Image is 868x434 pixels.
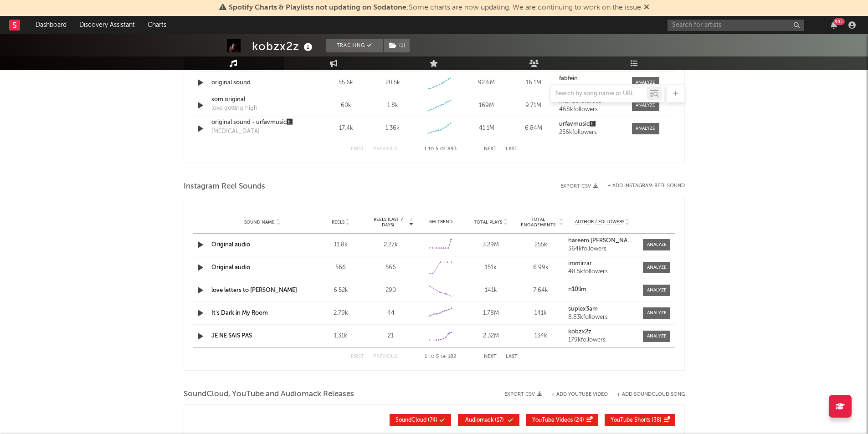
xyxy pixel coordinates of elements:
[611,418,662,423] span: ( 38 )
[373,147,397,152] button: Previous
[560,184,598,189] button: Export CSV
[390,414,451,426] button: SoundCloud(74)
[211,104,257,113] div: love getting high
[429,355,434,359] span: to
[385,124,400,133] div: 1.36k
[318,332,364,341] div: 1.31k
[559,76,578,82] strong: fabfein
[833,18,845,25] div: 99 +
[568,260,592,266] strong: immirrar
[418,219,464,225] div: 6M Trend
[551,90,647,97] input: Search by song name or URL
[141,16,173,34] a: Charts
[368,332,414,341] div: 21
[605,414,675,426] button: YouTube Shorts(38)
[368,240,414,250] div: 2.27k
[211,333,252,339] a: JE NE SAIS PAS
[668,20,804,31] input: Search for artists
[318,309,364,318] div: 2.79k
[568,329,637,335] a: kobzx2z
[318,286,364,295] div: 6.52k
[211,287,297,293] a: love letters to [PERSON_NAME]
[373,354,397,359] button: Previous
[551,392,608,397] button: + Add YouTube Video
[468,286,514,295] div: 141k
[441,355,446,359] span: of
[252,39,315,54] div: kobzx2z
[229,4,641,11] span: : Some charts are now updating. We are continuing to work on the issue
[229,4,406,11] span: Spotify Charts & Playlists not updating on Sodatone
[351,354,364,359] button: First
[607,184,685,189] button: + Add Instagram Reel Sound
[73,16,141,34] a: Discovery Assistant
[518,263,564,272] div: 6.99k
[484,354,497,359] button: Next
[568,286,586,292] strong: n10llm
[383,39,410,52] span: ( 1 )
[465,124,508,133] div: 41.1M
[325,78,367,87] div: 55.6k
[559,129,622,136] div: 256k followers
[211,242,250,248] a: Original audio
[465,418,493,423] span: Audiomack
[211,127,260,136] div: [MEDICAL_DATA]
[29,16,73,34] a: Dashboard
[568,306,598,312] strong: suplex3am
[368,217,408,228] span: Reels (last 7 days)
[504,392,542,397] button: Export CSV
[474,220,502,225] span: Total Plays
[568,238,637,244] strong: hareem.[PERSON_NAME]
[464,418,506,423] span: ( 17 )
[512,78,555,87] div: 16.1M
[559,98,601,104] strong: mundofofura.ia
[416,352,466,363] div: 1 5 182
[506,354,518,359] button: Last
[184,389,354,400] span: SoundCloud, YouTube and Audiomack Releases
[387,101,398,110] div: 1.8k
[211,310,268,316] a: It's Dark in My Room
[559,107,622,113] div: 468k followers
[326,39,383,52] button: Tracking
[831,21,837,29] button: 99+
[211,78,307,87] a: original sound
[465,78,508,87] div: 92.6M
[568,337,637,343] div: 179k followers
[211,118,307,127] a: original sound - urfavmusic🅴
[518,217,558,228] span: Total Engagements
[568,286,637,293] a: n10llm
[395,418,437,423] span: ( 74 )
[325,124,367,133] div: 17.4k
[568,246,637,252] div: 364k followers
[526,414,598,426] button: YouTube Videos(24)
[468,263,514,272] div: 151k
[484,147,497,152] button: Next
[568,314,637,321] div: 8.83k followers
[385,78,400,87] div: 20.5k
[559,84,622,90] div: 1.75k followers
[332,220,344,225] span: Reels
[568,260,637,267] a: immirrar
[325,101,367,110] div: 60k
[395,418,426,423] span: SoundCloud
[211,265,250,271] a: Original audio
[518,240,564,250] div: 255k
[512,124,555,133] div: 6.84M
[428,147,434,151] span: to
[617,392,685,397] button: + Add SoundCloud Song
[608,392,685,397] button: + Add SoundCloud Song
[465,101,508,110] div: 169M
[518,309,564,318] div: 141k
[184,181,265,192] span: Instagram Reel Sounds
[416,144,466,155] div: 1 5 893
[384,39,410,52] button: (1)
[351,147,364,152] button: First
[468,240,514,250] div: 3.29M
[532,418,573,423] span: YouTube Videos
[244,220,275,225] span: Sound Name
[506,147,518,152] button: Last
[598,184,685,189] div: + Add Instagram Reel Sound
[368,309,414,318] div: 44
[468,309,514,318] div: 1.78M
